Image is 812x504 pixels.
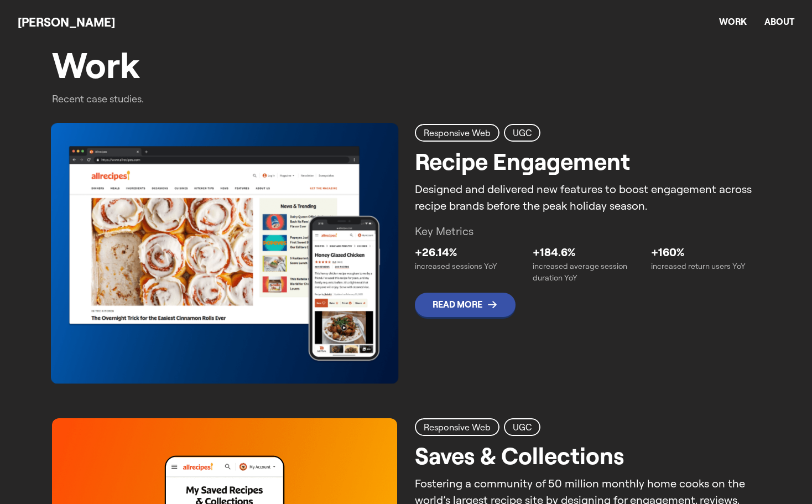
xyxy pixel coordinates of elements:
[424,420,491,434] h2: Responsive Web
[719,16,747,27] a: Work
[513,420,532,434] h2: UGC
[415,244,524,261] p: +26.14%
[52,124,760,383] a: Responsive WebUGCRecipe EngagementDesigned and delivered new features to boost engagement across ...
[415,293,516,317] span: Read More
[533,244,642,261] p: +184.6%
[651,244,760,261] p: +160%
[52,44,139,87] h2: Work
[18,14,115,30] a: [PERSON_NAME]
[424,126,491,139] h2: Responsive Web
[651,261,760,272] p: increased return users YoY
[533,261,642,284] p: increased average session duration YoY
[433,299,482,310] p: Read More
[513,126,532,139] h2: UGC
[415,438,624,473] h2: Saves & Collections
[415,181,760,214] p: Designed and delivered new features to boost engagement across recipe brands before the peak holi...
[415,261,524,272] p: increased sessions YoY
[764,16,794,27] a: About
[415,144,630,179] h2: Recipe Engagement
[415,223,760,240] p: Key Metrics
[52,91,406,106] p: Recent case studies.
